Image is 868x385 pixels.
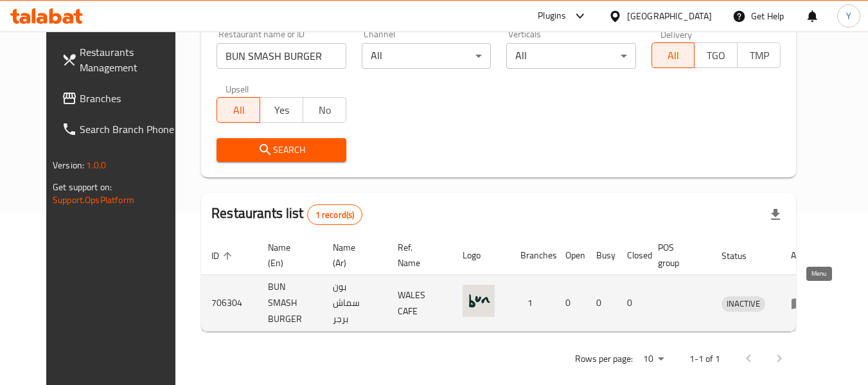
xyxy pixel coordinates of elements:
span: ID [211,248,236,264]
span: Get support on: [53,179,112,195]
span: Search Branch Phone [80,121,181,137]
span: 1.0.0 [86,157,106,174]
a: Branches [51,83,191,114]
div: Total records count [307,204,363,225]
th: Busy [586,236,617,275]
span: Yes [265,101,298,120]
td: 0 [617,275,648,332]
div: INACTIVE [722,296,765,312]
th: Branches [510,236,555,275]
span: 1 record(s) [308,209,362,221]
p: Rows per page: [575,351,633,367]
span: All [222,101,255,120]
div: Rows per page: [638,350,669,369]
div: Plugins [538,8,566,24]
button: Yes [260,97,303,123]
span: Status [722,248,763,264]
table: enhanced table [201,236,825,332]
button: TMP [737,42,781,68]
span: Ref. Name [398,240,437,271]
th: Open [555,236,586,275]
a: Support.OpsPlatform [53,192,134,208]
td: بون سماش برجر [323,275,387,332]
span: POS group [658,240,696,271]
button: All [651,42,695,68]
span: Name (En) [268,240,307,271]
th: Closed [617,236,648,275]
span: Version: [53,157,84,174]
a: Search Branch Phone [51,114,191,145]
td: 706304 [201,275,258,332]
td: 0 [555,275,586,332]
button: No [303,97,346,123]
h2: Restaurants list [211,204,362,225]
p: 1-1 of 1 [689,351,720,367]
input: Search for restaurant name or ID.. [217,43,346,69]
span: INACTIVE [722,296,765,311]
span: All [657,46,690,65]
span: Search [227,142,335,158]
span: Name (Ar) [333,240,372,271]
button: Search [217,138,346,162]
span: TMP [743,46,775,65]
button: All [217,97,260,123]
button: TGO [694,42,738,68]
span: Restaurants Management [80,44,181,75]
label: Upsell [226,84,249,93]
label: Delivery [660,30,693,39]
td: 0 [586,275,617,332]
div: Export file [760,199,791,230]
img: BUN SMASH BURGER [463,285,495,317]
th: Action [781,236,825,275]
div: [GEOGRAPHIC_DATA] [627,9,712,23]
div: All [506,43,635,69]
span: No [308,101,341,120]
td: BUN SMASH BURGER [258,275,323,332]
th: Logo [452,236,510,275]
a: Restaurants Management [51,37,191,83]
span: TGO [700,46,732,65]
span: Branches [80,91,181,106]
div: All [362,43,491,69]
td: 1 [510,275,555,332]
span: Y [846,9,851,23]
td: WALES CAFE [387,275,452,332]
